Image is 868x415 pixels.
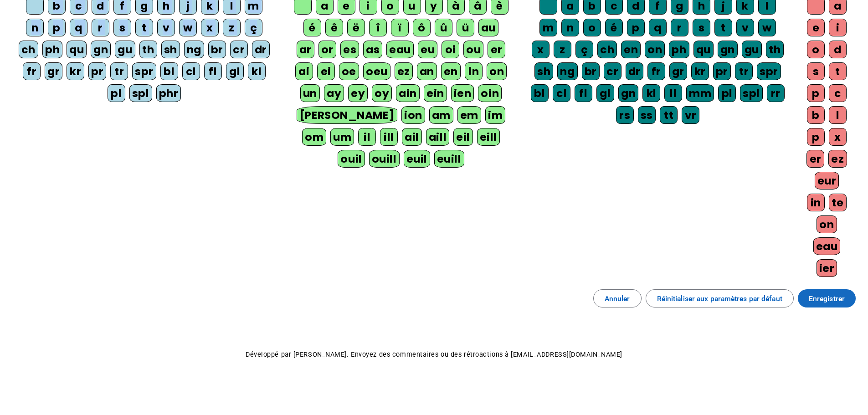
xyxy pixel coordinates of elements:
[441,62,461,80] div: en
[91,41,111,58] div: gn
[318,41,336,58] div: or
[297,106,397,124] div: [PERSON_NAME]
[418,41,437,58] div: eu
[806,150,824,168] div: er
[742,41,762,58] div: gu
[223,19,241,36] div: z
[553,84,570,102] div: cl
[184,41,204,58] div: ng
[660,106,678,124] div: tt
[108,84,125,102] div: pl
[575,41,593,58] div: ç
[583,19,601,36] div: o
[829,194,847,211] div: te
[429,106,453,124] div: am
[691,62,709,80] div: kr
[369,19,387,36] div: î
[248,62,266,80] div: kl
[160,62,178,80] div: bl
[113,19,131,36] div: s
[686,84,714,102] div: mm
[829,19,847,36] div: i
[815,172,839,190] div: eur
[618,84,638,102] div: gn
[554,41,571,58] div: z
[135,19,153,36] div: t
[487,62,507,80] div: on
[358,128,376,146] div: il
[348,84,368,102] div: ey
[463,41,483,58] div: ou
[451,84,474,102] div: ien
[671,19,688,36] div: r
[129,84,152,102] div: spl
[485,106,505,124] div: im
[531,84,549,102] div: bl
[67,62,84,80] div: kr
[325,19,343,36] div: ê
[295,62,313,80] div: ai
[208,41,226,58] div: br
[829,62,847,80] div: t
[110,62,128,80] div: tr
[532,41,550,58] div: x
[157,19,175,36] div: v
[766,41,784,58] div: th
[807,128,825,146] div: p
[330,128,354,146] div: um
[478,19,498,36] div: au
[252,41,270,58] div: dr
[807,19,825,36] div: e
[324,84,344,102] div: ay
[92,19,109,36] div: r
[539,19,557,36] div: m
[67,41,87,58] div: qu
[317,62,335,80] div: ei
[424,84,447,102] div: ein
[380,128,398,146] div: ill
[829,128,847,146] div: x
[798,289,856,307] button: Enregistrer
[115,41,135,58] div: gu
[303,19,321,36] div: é
[693,19,710,36] div: s
[48,19,66,36] div: p
[642,84,660,102] div: kl
[226,62,244,80] div: gl
[669,62,687,80] div: gr
[245,19,262,36] div: ç
[396,84,420,102] div: ain
[179,19,197,36] div: w
[386,41,414,58] div: eau
[402,128,422,146] div: ail
[340,41,359,58] div: es
[605,292,630,305] span: Annuler
[813,237,841,255] div: eau
[442,41,459,58] div: oi
[736,19,754,36] div: v
[807,41,825,58] div: o
[401,106,425,124] div: ion
[19,41,38,58] div: ch
[809,292,845,305] span: Enregistrer
[604,62,621,80] div: cr
[404,150,430,168] div: euil
[457,19,474,36] div: ü
[417,62,437,80] div: an
[593,289,642,307] button: Annuler
[828,150,847,168] div: ez
[647,62,665,80] div: fr
[596,84,614,102] div: gl
[767,84,785,102] div: rr
[182,62,200,80] div: cl
[391,19,409,36] div: ï
[426,128,449,146] div: aill
[682,106,699,124] div: vr
[714,19,732,36] div: t
[347,19,365,36] div: ë
[616,106,634,124] div: rs
[627,19,645,36] div: p
[300,84,320,102] div: un
[338,150,365,168] div: ouil
[621,41,641,58] div: en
